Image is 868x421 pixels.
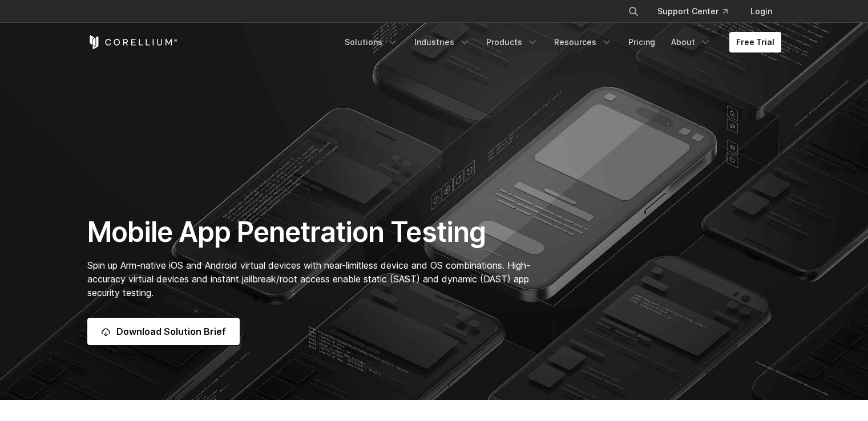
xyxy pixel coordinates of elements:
h1: Mobile App Penetration Testing [87,215,542,249]
a: Pricing [621,32,662,52]
a: Download Solution Brief [87,318,240,345]
span: Download Solution Brief [116,325,226,338]
button: Search [623,1,644,22]
a: Solutions [338,32,405,52]
div: Navigation Menu [614,1,781,22]
span: Spin up Arm-native iOS and Android virtual devices with near-limitless device and OS combinations... [87,260,530,298]
div: Navigation Menu [338,32,781,52]
a: Corellium Home [87,35,178,49]
a: Industries [407,32,477,52]
a: Free Trial [729,32,781,52]
a: Resources [547,32,619,52]
a: Support Center [648,1,737,22]
a: Login [741,1,781,22]
a: About [664,32,718,52]
a: Products [479,32,545,52]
